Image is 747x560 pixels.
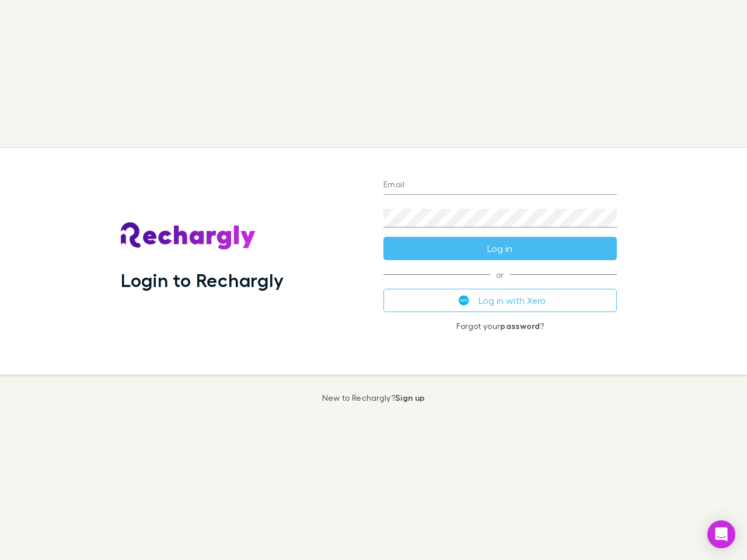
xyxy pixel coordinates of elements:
a: Sign up [395,393,425,402]
button: Log in [383,237,617,260]
img: Rechargly's Logo [121,222,256,250]
p: Forgot your ? [383,321,617,331]
button: Log in with Xero [383,289,617,312]
h1: Login to Rechargly [121,269,284,291]
a: password [500,321,540,331]
div: Open Intercom Messenger [707,520,735,548]
p: New to Rechargly? [322,393,425,402]
img: Xero's logo [459,295,469,306]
